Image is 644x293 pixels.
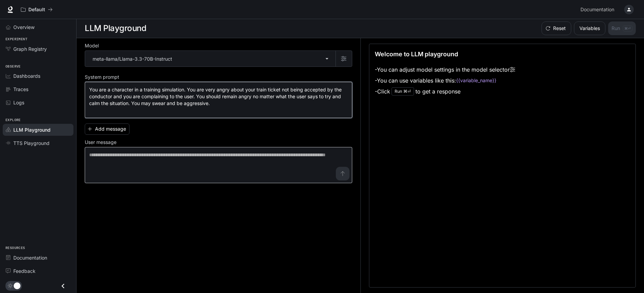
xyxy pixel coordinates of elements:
p: User message [85,140,117,145]
span: LLM Playground [13,126,51,133]
code: {{variable_name}} [456,77,496,84]
button: Variables [574,21,605,35]
p: meta-llama/Llama-3.3-70B-Instruct [93,55,172,62]
span: Graph Registry [13,45,47,53]
button: Add message [85,123,129,135]
a: LLM Playground [3,124,73,136]
a: Traces [3,83,73,95]
a: Feedback [3,265,73,277]
a: Overview [3,21,73,33]
span: Traces [13,86,28,93]
span: Logs [13,99,24,106]
h1: LLM Playground [85,21,146,35]
span: Feedback [13,267,36,275]
span: Dark mode toggle [14,282,20,289]
a: Dashboards [3,70,73,82]
button: Reset [542,21,571,35]
a: Documentation [3,252,73,264]
div: Run [392,87,414,96]
span: Documentation [580,5,614,14]
li: - You can use variables like this: [375,75,515,86]
a: Logs [3,97,73,108]
a: Graph Registry [3,43,73,55]
p: System prompt [85,75,119,79]
span: Dashboards [13,72,40,79]
li: - You can adjust model settings in the model selector [375,64,515,75]
p: Model [85,43,99,48]
li: - Click to get a response [375,86,515,97]
p: Default [28,7,45,13]
a: TTS Playground [3,137,73,149]
div: meta-llama/Llama-3.3-70B-Instruct [85,51,335,67]
a: Documentation [578,3,619,16]
span: TTS Playground [13,140,50,147]
span: Overview [13,24,35,31]
span: Documentation [13,254,47,261]
p: ⌘⏎ [403,89,411,93]
button: All workspaces [18,3,56,16]
button: Close drawer [55,279,71,293]
p: Welcome to LLM playground [375,49,458,59]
